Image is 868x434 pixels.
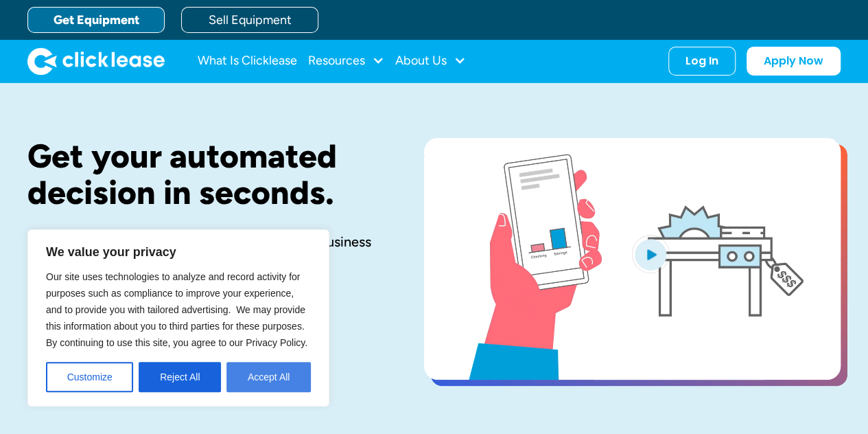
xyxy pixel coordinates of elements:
a: Sell Equipment [181,7,318,33]
a: Apply Now [747,47,841,76]
a: What Is Clicklease [198,47,297,75]
a: home [27,47,165,75]
button: Reject All [139,362,221,392]
div: Log In [685,54,718,68]
span: Our site uses technologies to analyze and record activity for purposes such as compliance to impr... [46,271,307,348]
p: We value your privacy [46,244,311,260]
div: Resources [308,47,384,75]
div: About Us [395,47,466,75]
button: Accept All [226,362,311,392]
a: Get Equipment [27,7,165,33]
img: Blue play button logo on a light blue circular background [632,235,669,273]
a: open lightbox [424,138,841,380]
img: Clicklease logo [27,47,165,75]
h1: Get your automated decision in seconds. [27,138,380,211]
button: Customize [46,362,133,392]
div: We value your privacy [27,229,329,407]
